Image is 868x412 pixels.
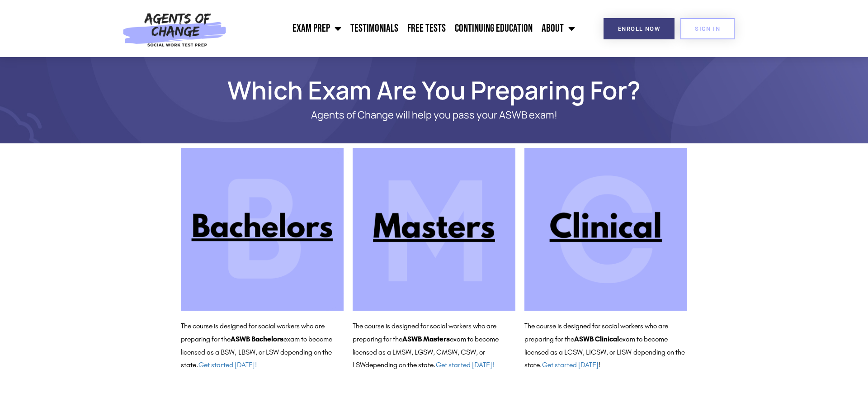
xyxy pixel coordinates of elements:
[346,17,403,40] a: Testimonials
[402,335,450,343] b: ASWB Masters
[618,26,660,32] span: Enroll Now
[695,26,720,32] span: SIGN IN
[540,360,600,369] span: . !
[680,18,735,39] a: SIGN IN
[231,17,580,40] nav: Menu
[231,335,283,343] b: ASWB Bachelors
[574,335,619,343] b: ASWB Clinical
[450,17,537,40] a: Continuing Education
[365,360,494,369] span: depending on the state.
[176,80,692,100] h1: Which Exam Are You Preparing For?
[212,109,656,121] p: Agents of Change will help you pass your ASWB exam!
[436,360,494,369] a: Get started [DATE]!
[542,360,599,369] a: Get started [DATE]
[604,18,675,39] a: Enroll Now
[288,17,346,40] a: Exam Prep
[403,17,450,40] a: Free Tests
[181,320,344,372] p: The course is designed for social workers who are preparing for the exam to become licensed as a ...
[537,17,580,40] a: About
[353,320,515,372] p: The course is designed for social workers who are preparing for the exam to become licensed as a ...
[198,360,257,369] a: Get started [DATE]!
[524,320,687,372] p: The course is designed for social workers who are preparing for the exam to become licensed as a ...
